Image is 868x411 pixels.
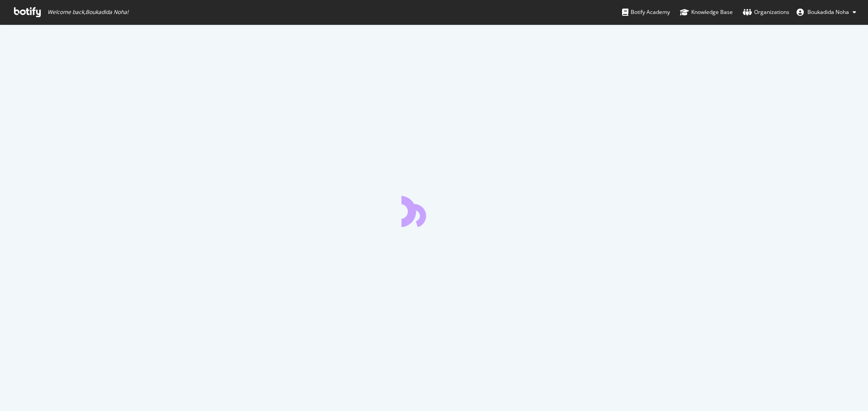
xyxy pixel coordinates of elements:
[47,9,128,16] span: Welcome back, Boukadida Noha !
[622,8,670,17] div: Botify Academy
[680,8,733,17] div: Knowledge Base
[743,8,789,17] div: Organizations
[789,5,863,19] button: Boukadida Noha
[401,194,467,227] div: animation
[807,8,849,16] span: Boukadida Noha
